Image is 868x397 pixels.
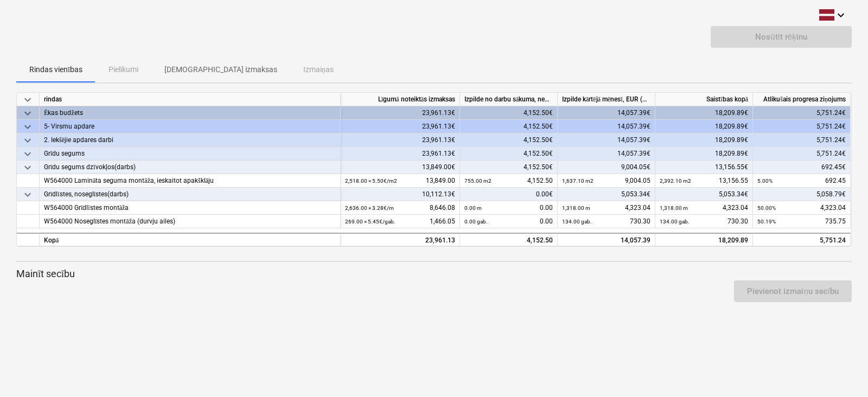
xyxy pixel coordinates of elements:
p: [DEMOGRAPHIC_DATA] izmaksas [164,64,277,75]
div: 4,152.50€ [460,133,558,147]
div: 23,961.13€ [341,133,460,147]
div: 23,961.13€ [341,120,460,133]
div: 5,053.34€ [558,188,655,201]
div: Saistības kopā [655,93,753,106]
div: 0.00 [464,201,553,215]
div: 5,751.24 [757,234,846,247]
div: 14,057.39 [562,234,650,247]
div: 14,057.39€ [558,106,655,120]
span: keyboard_arrow_down [21,120,34,133]
div: Kopā [40,233,341,246]
div: 8,646.08 [345,201,455,215]
div: 10,112.13€ [341,188,460,201]
small: 2,518.00 × 5.50€ / m2 [345,178,397,184]
small: 755.00 m2 [464,178,492,184]
small: 5.00% [757,178,773,184]
div: Līgumā noteiktās izmaksas [341,93,460,106]
div: 5,751.24€ [753,106,851,120]
div: Grīdu segums dzīvokļos(darbs) [44,161,336,174]
div: 4,323.04 [562,201,650,215]
div: 18,209.89 [655,233,753,246]
div: 0.00€ [460,188,558,201]
div: Izpilde kārtējā mēnesī, EUR (bez PVN) [558,93,655,106]
small: 50.00% [757,205,776,211]
div: 18,209.89€ [655,120,753,133]
span: keyboard_arrow_down [21,148,34,161]
small: 134.00 gab. [562,219,592,225]
div: 730.30 [660,215,748,228]
div: 692.45 [757,174,846,188]
div: Ēkas budžets [44,106,336,120]
div: 13,849.00€ [341,161,460,174]
span: keyboard_arrow_down [21,134,34,147]
div: 4,152.50€ [460,120,558,133]
small: 0.00 m [464,205,482,211]
i: keyboard_arrow_down [834,9,847,22]
span: keyboard_arrow_down [21,93,34,106]
small: 2,392.10 m2 [660,178,691,184]
div: 23,961.13€ [341,147,460,161]
div: 730.30 [562,215,650,228]
div: W564000 Lamināta seguma montāža, ieskaitot apakšklāju [44,174,336,188]
div: 13,156.55 [660,174,748,188]
div: 735.75 [757,215,846,228]
div: 4,152.50 [464,234,553,247]
div: 23,961.13€ [341,106,460,120]
div: 692.45€ [753,161,851,174]
p: Mainīt secību [16,267,852,280]
div: 9,004.05€ [558,161,655,174]
small: 134.00 gab. [660,219,690,225]
small: 1,318.00 m [562,205,590,211]
div: rindas [40,93,341,106]
div: 4,152.50€ [460,161,558,174]
div: 5,751.24€ [753,147,851,161]
div: Grīdlīstes, noseglīstes(darbs) [44,188,336,201]
div: 14,057.39€ [558,147,655,161]
div: 18,209.89€ [655,147,753,161]
div: 5,053.34€ [655,188,753,201]
div: 23,961.13 [345,234,455,247]
div: 5- Virsmu apdare [44,120,336,133]
div: 13,849.00 [345,174,455,188]
small: 2,636.00 × 3.28€ / m [345,205,394,211]
div: 4,152.50€ [460,147,558,161]
small: 1,637.10 m2 [562,178,593,184]
div: 2. Iekšējie apdares darbi [44,133,336,147]
span: keyboard_arrow_down [21,161,34,174]
div: 18,209.89€ [655,106,753,120]
div: 1,466.05 [345,215,455,228]
div: 5,751.24€ [753,133,851,147]
div: Izpilde no darbu sākuma, neskaitot kārtējā mēneša izpildi [460,93,558,106]
div: 4,323.04 [757,201,846,215]
div: 4,152.50€ [460,106,558,120]
div: 0.00 [464,215,553,228]
div: 4,323.04 [660,201,748,215]
div: 5,751.24€ [753,120,851,133]
div: W564000 Noseglīstes montāža (durvju ailes) [44,215,336,228]
div: 14,057.39€ [558,120,655,133]
span: keyboard_arrow_down [21,188,34,201]
small: 1,318.00 m [660,205,688,211]
div: Grīdu segums [44,147,336,161]
small: 269.00 × 5.45€ / gab. [345,219,395,225]
span: keyboard_arrow_down [21,107,34,120]
small: 50.19% [757,219,776,225]
p: Rindas vienības [29,64,82,75]
div: Atlikušais progresa ziņojums [753,93,851,106]
div: 14,057.39€ [558,133,655,147]
div: 5,058.79€ [753,188,851,201]
div: 4,152.50 [464,174,553,188]
div: 13,156.55€ [655,161,753,174]
div: W564000 Grīdlīstes montāža [44,201,336,215]
small: 0.00 gab. [464,219,488,225]
div: 18,209.89€ [655,133,753,147]
div: 9,004.05 [562,174,650,188]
